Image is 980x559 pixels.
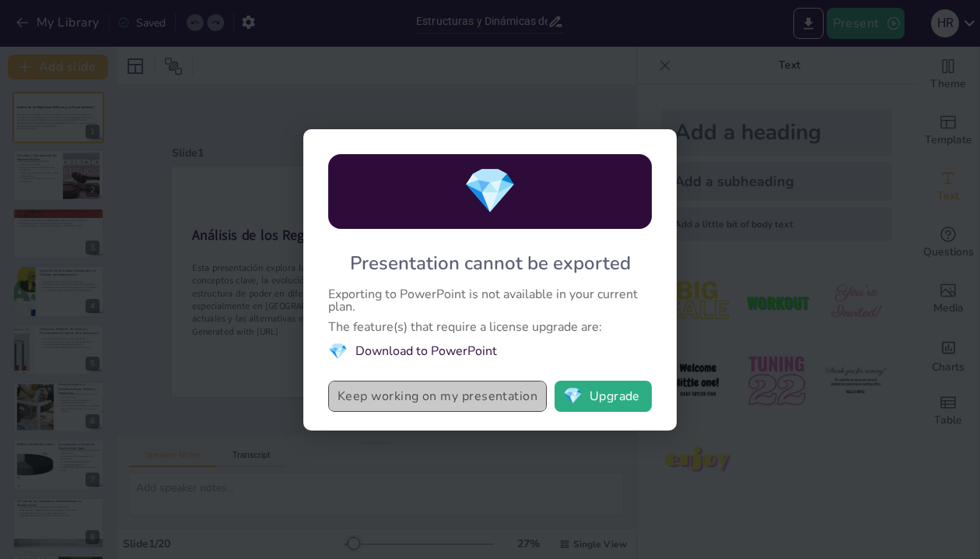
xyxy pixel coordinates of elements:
span: diamond [328,341,348,362]
div: Exporting to PowerPoint is not available in your current plan. [328,288,652,313]
button: diamondUpgrade [555,381,652,412]
span: diamond [563,388,583,404]
div: Presentation cannot be exported [350,251,631,276]
button: Keep working on my presentation [328,381,547,412]
span: diamond [463,161,517,221]
li: Download to PowerPoint [328,341,652,362]
div: The feature(s) that require a license upgrade are: [328,321,652,333]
